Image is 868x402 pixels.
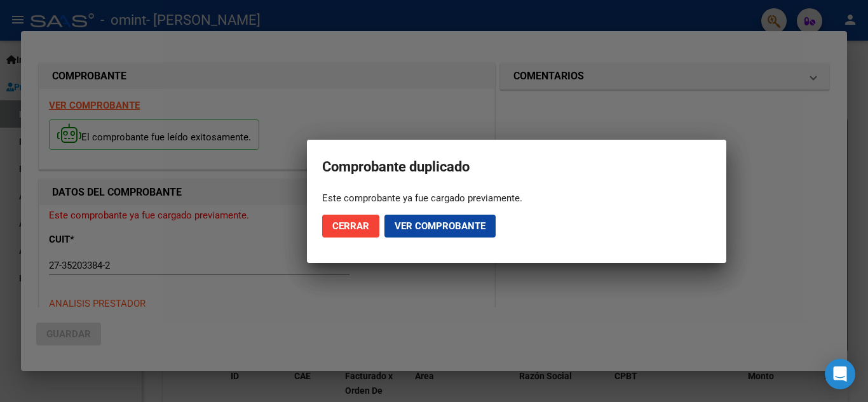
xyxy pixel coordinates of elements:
div: Este comprobante ya fue cargado previamente. [322,192,711,204]
span: Ver comprobante [395,220,485,232]
h2: Comprobante duplicado [322,155,711,179]
span: Cerrar [332,220,369,232]
button: Cerrar [322,215,379,238]
button: Ver comprobante [384,215,496,238]
div: Open Intercom Messenger [825,359,855,389]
